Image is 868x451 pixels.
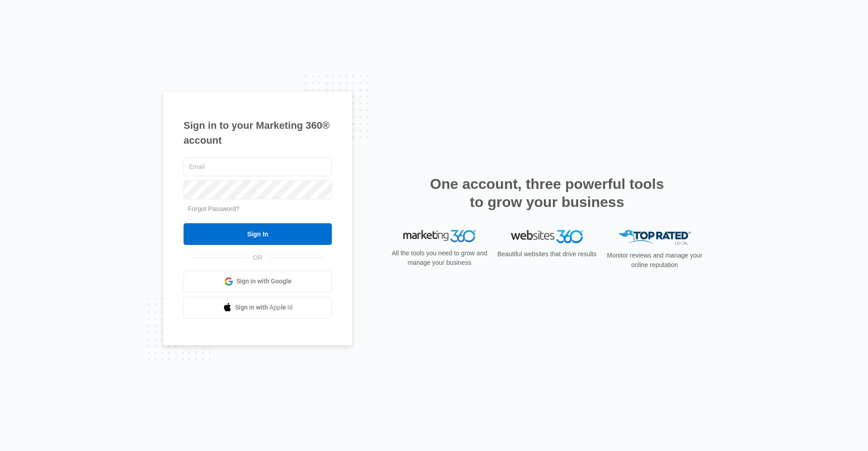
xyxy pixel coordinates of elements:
[184,118,332,148] h1: Sign in to your Marketing 360® account
[496,249,598,259] p: Beautiful websites that drive results
[184,223,332,245] input: Sign In
[403,230,476,243] img: Marketing 360
[184,297,332,319] a: Sign in with Apple Id
[235,303,293,312] span: Sign in with Apple Id
[184,157,332,176] input: Email
[188,205,240,212] a: Forgot Password?
[511,230,583,243] img: Websites 360
[247,253,269,263] span: OR
[236,277,292,286] span: Sign in with Google
[184,271,332,292] a: Sign in with Google
[427,175,667,211] h2: One account, three powerful tools to grow your business
[604,251,705,270] p: Monitor reviews and manage your online reputation
[618,230,691,245] img: Top Rated Local
[389,249,490,268] p: All the tools you need to grow and manage your business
